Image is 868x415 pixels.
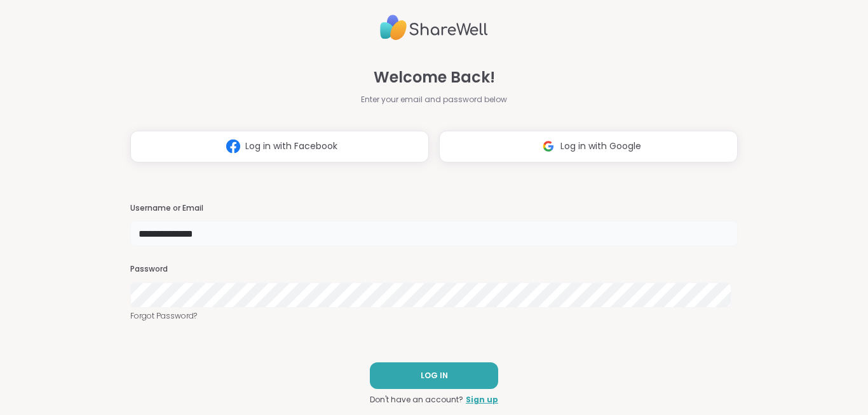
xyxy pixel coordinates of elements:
img: ShareWell Logo [380,10,488,46]
span: Welcome Back! [374,66,495,89]
span: Enter your email and password below [361,94,507,105]
button: Log in with Facebook [130,131,429,162]
h3: Password [130,264,738,275]
span: Log in with Facebook [245,140,337,153]
span: LOG IN [421,370,448,381]
a: Forgot Password? [130,310,738,322]
span: Log in with Google [560,140,641,153]
img: ShareWell Logomark [536,135,560,158]
button: Log in with Google [439,131,738,162]
h3: Username or Email [130,203,738,214]
button: LOG IN [370,362,498,389]
a: Sign up [466,394,498,405]
img: ShareWell Logomark [221,135,245,158]
span: Don't have an account? [370,394,463,405]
